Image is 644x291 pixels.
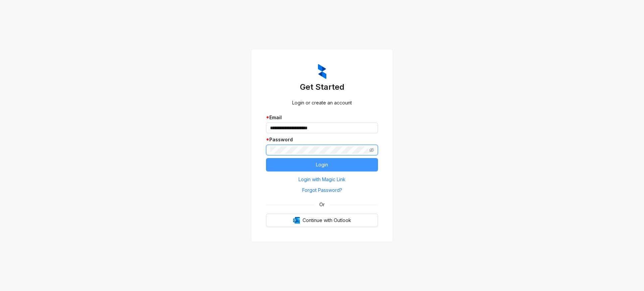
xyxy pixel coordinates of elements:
[266,214,378,227] button: OutlookContinue with Outlook
[369,148,374,152] span: eye-invisible
[266,82,378,92] h3: Get Started
[266,174,378,185] button: Login with Magic Link
[266,99,378,106] div: Login or create an account
[299,176,345,183] span: Login with Magic Link
[303,217,351,224] span: Continue with Outlook
[318,64,326,79] img: ZumaIcon
[293,217,300,224] img: Outlook
[316,161,328,168] span: Login
[302,187,342,194] span: Forgot Password?
[266,185,378,196] button: Forgot Password?
[266,158,378,171] button: Login
[266,136,378,143] div: Password
[266,114,378,121] div: Email
[315,201,329,208] span: Or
